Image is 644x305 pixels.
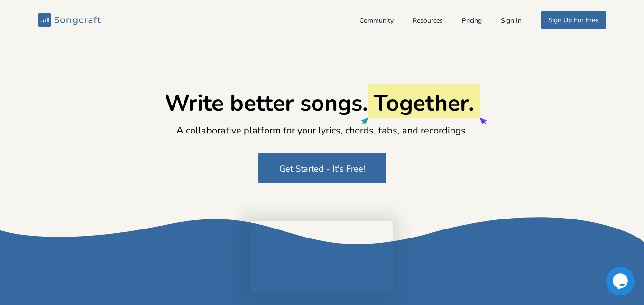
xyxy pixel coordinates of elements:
[176,124,468,138] h2: A collaborative platform for your lyrics, chords, tabs, and recordings.
[374,87,474,119] span: Together.
[501,18,522,26] button: Sign In
[413,18,443,26] a: Resources
[165,89,480,118] h1: Write better songs.
[258,153,386,183] button: Get Started - It's Free!
[541,11,606,29] button: Sign Up For Free
[359,18,394,26] a: Community
[462,18,482,26] a: Pricing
